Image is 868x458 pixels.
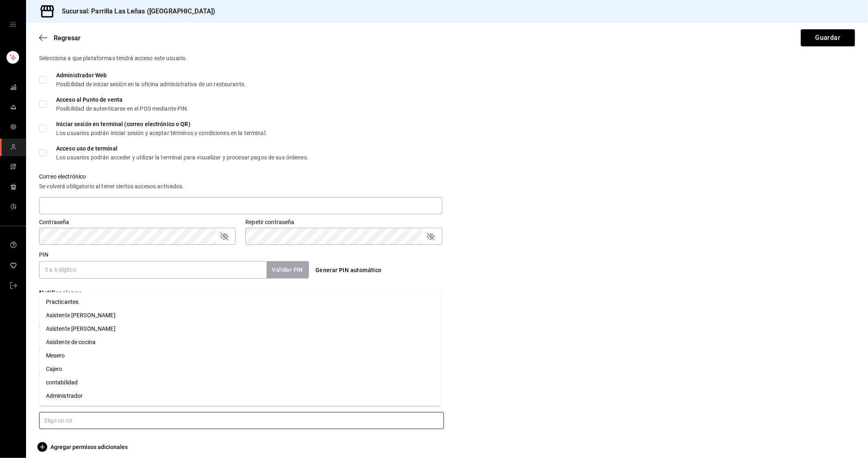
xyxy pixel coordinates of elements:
[219,231,229,241] button: passwordField
[39,349,441,362] li: Mesero
[39,412,444,429] input: Elige un rol
[56,155,308,160] div: Los usuarios podrán acceder y utilizar la terminal para visualizar y procesar pagos de sus órdenes.
[39,322,441,336] li: Asistente [PERSON_NAME]
[55,7,215,16] h3: Sucursal: Parrilla Las Leñas ([GEOGRAPHIC_DATA])
[39,34,81,42] button: Regresar
[39,288,855,298] div: Notificaciones
[39,309,441,322] li: Asistente [PERSON_NAME]
[56,72,246,78] div: Administrador Web
[39,174,442,180] label: Correo electrónico
[39,389,441,403] li: Administrador
[56,146,308,151] div: Acceso uso de terminal
[39,442,128,452] button: Agregar permisos adicionales
[39,220,236,225] label: Contraseña
[426,231,435,241] button: passwordField
[39,336,441,349] li: Asistente de cocina
[39,54,855,63] div: Selecciona a que plataformas tendrá acceso este usuario.
[39,362,441,376] li: Cajero
[56,106,189,111] div: Posibilidad de autenticarse en el POS mediante PIN.
[801,29,855,46] button: Guardar
[39,182,442,191] div: Se volverá obligatorio al tener ciertos accesos activados.
[39,295,441,309] li: Practicantes
[39,261,267,278] input: 3 a 6 dígitos
[56,130,267,136] div: Los usuarios podrán iniciar sesión y aceptar términos y condiciones en la terminal.
[39,252,48,258] label: PIN
[56,121,267,127] div: Iniciar sesión en terminal (correo electrónico o QR)
[10,21,16,28] button: open drawer
[312,263,385,278] button: Generar PIN automático
[39,376,441,389] li: contabilidad
[56,97,189,103] div: Acceso al Punto de venta
[39,395,855,406] div: Roles
[245,220,442,225] label: Repetir contraseña
[56,81,246,87] div: Posibilidad de iniciar sesión en la oficina administrativa de un restaurante.
[54,34,81,42] span: Regresar
[39,300,855,308] div: Selecciona que notificaciones quieres que reciba este usuario.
